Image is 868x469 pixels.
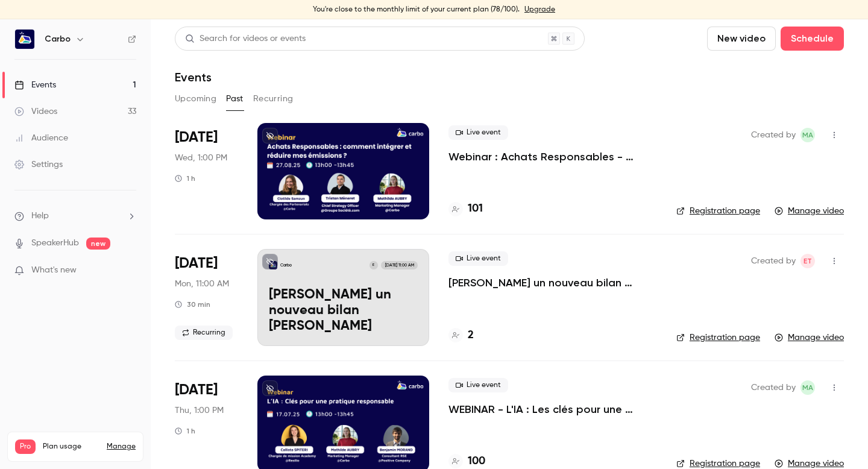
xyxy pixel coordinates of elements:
[45,33,71,45] h6: Carbo
[175,326,233,340] span: Recurring
[175,89,216,109] button: Upcoming
[676,332,760,344] a: Registration page
[751,128,796,142] span: Created by
[269,288,418,334] p: [PERSON_NAME] un nouveau bilan [PERSON_NAME]
[775,205,844,217] a: Manage video
[31,210,49,222] span: Help
[751,380,796,395] span: Created by
[448,275,657,290] a: [PERSON_NAME] un nouveau bilan [PERSON_NAME]
[31,264,77,277] span: What's new
[15,30,34,49] img: Carbo
[804,254,812,268] span: ET
[226,89,244,109] button: Past
[448,378,508,392] span: Live event
[14,132,68,144] div: Audience
[676,205,760,217] a: Registration page
[175,249,238,345] div: Jul 28 Mon, 11:00 AM (Europe/Paris)
[800,128,815,142] span: Mathilde Aubry
[775,332,844,344] a: Manage video
[175,128,218,147] span: [DATE]
[468,327,474,344] h4: 2
[800,380,815,395] span: Mathilde Aubry
[175,174,195,183] div: 1 h
[175,70,212,84] h1: Events
[381,261,417,269] span: [DATE] 11:00 AM
[175,152,227,164] span: Wed, 1:00 PM
[14,210,136,222] li: help-dropdown-opener
[468,201,483,217] h4: 101
[448,327,474,344] a: 2
[800,254,815,268] span: Eglantine Thierry Laumont
[781,27,844,51] button: Schedule
[107,442,136,452] a: Manage
[751,254,796,268] span: Created by
[175,404,224,417] span: Thu, 1:00 PM
[175,380,218,400] span: [DATE]
[524,5,555,14] a: Upgrade
[280,262,292,268] p: Carbo
[257,249,429,345] a: Démarrer un nouveau bilan carboneCarboE[DATE] 11:00 AM[PERSON_NAME] un nouveau bilan [PERSON_NAME]
[14,105,57,118] div: Videos
[802,128,813,142] span: MA
[14,79,56,91] div: Events
[448,150,657,164] a: Webinar : Achats Responsables - Comment intégrer et réduire mes émissions du scope 3 ?
[15,439,36,454] span: Pro
[175,123,238,219] div: Aug 27 Wed, 1:00 PM (Europe/Paris)
[175,254,218,273] span: [DATE]
[175,426,195,436] div: 1 h
[448,201,483,217] a: 101
[31,237,79,250] a: SpeakerHub
[185,33,306,45] div: Search for videos or events
[175,300,210,309] div: 30 min
[86,238,110,250] span: new
[448,251,508,266] span: Live event
[122,265,136,276] iframe: Noticeable Trigger
[369,260,379,270] div: E
[14,159,63,171] div: Settings
[707,27,776,51] button: New video
[448,402,657,417] a: WEBINAR - L'IA : Les clés pour une pratique responsable
[43,442,99,452] span: Plan usage
[253,89,294,109] button: Recurring
[448,125,508,140] span: Live event
[175,278,229,290] span: Mon, 11:00 AM
[802,380,813,395] span: MA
